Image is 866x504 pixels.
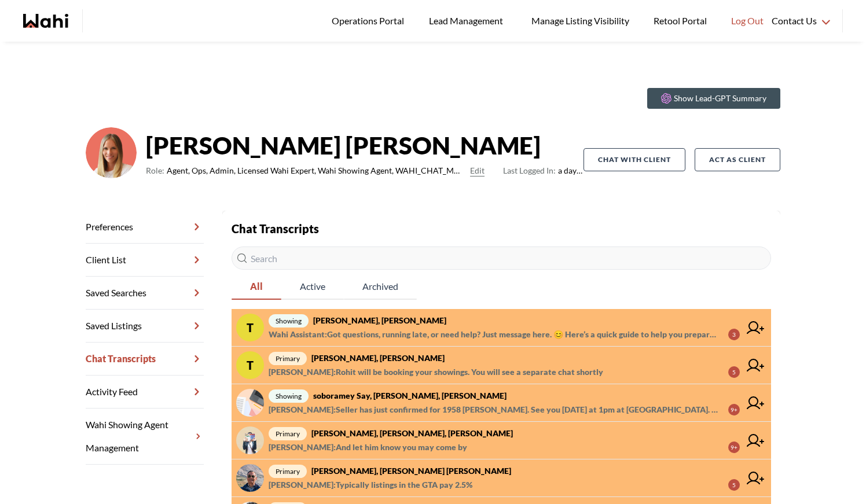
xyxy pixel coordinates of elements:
span: Wahi Assistant : Got questions, running late, or need help? Just message here. 😊 Here’s a quick g... [269,328,719,341]
span: [PERSON_NAME] : Typically listings in the GTA pay 2.5% [269,478,472,492]
a: Activity Feed [86,376,204,409]
p: Show Lead-GPT Summary [674,93,766,104]
a: primary[PERSON_NAME], [PERSON_NAME] [PERSON_NAME][PERSON_NAME]:Typically listings in the GTA pay ... [232,459,771,497]
strong: [PERSON_NAME], [PERSON_NAME] [311,353,445,363]
button: Archived [344,274,417,300]
div: 3 [728,329,740,340]
a: Wahi homepage [23,14,68,28]
span: [PERSON_NAME] : Rohit will be booking your showings. You will see a separate chat shortly [269,365,603,379]
span: Role: [146,164,164,178]
span: Log Out [731,13,764,28]
span: [PERSON_NAME] : Seller has just confirmed for 1958 [PERSON_NAME]. See you [DATE] at 1pm at [GEOGR... [269,403,719,417]
div: 9+ [728,404,740,415]
span: showing [269,389,309,403]
span: Last Logged In: [503,165,556,175]
div: T [236,351,264,379]
a: showingsoboramey say, [PERSON_NAME], [PERSON_NAME][PERSON_NAME]:Seller has just confirmed for 195... [232,384,771,422]
button: Chat with client [584,148,685,171]
span: Manage Listing Visibility [528,13,633,28]
div: 5 [728,479,740,491]
strong: soboramey say, [PERSON_NAME], [PERSON_NAME] [313,391,507,400]
strong: [PERSON_NAME] [PERSON_NAME] [146,128,584,163]
a: Tshowing[PERSON_NAME], [PERSON_NAME]Wahi Assistant:Got questions, running late, or need help? Jus... [232,309,771,347]
input: Search [232,247,771,270]
img: chat avatar [236,464,264,492]
img: 0f07b375cde2b3f9.png [86,127,137,178]
span: All [232,274,281,299]
span: Retool Portal [654,13,710,28]
span: showing [269,314,309,328]
a: Wahi Showing Agent Management [86,409,204,465]
strong: [PERSON_NAME], [PERSON_NAME], [PERSON_NAME] [311,428,513,438]
button: All [232,274,281,300]
span: Lead Management [429,13,507,28]
img: chat avatar [236,389,264,417]
a: Saved Listings [86,310,204,343]
div: 5 [728,366,740,378]
div: T [236,314,264,341]
span: primary [269,465,307,478]
a: Tprimary[PERSON_NAME], [PERSON_NAME][PERSON_NAME]:Rohit will be booking your showings. You will s... [232,347,771,384]
span: Archived [344,274,417,299]
span: [PERSON_NAME] : And let him know you may come by [269,440,467,454]
a: Client List [86,244,204,277]
button: Edit [470,164,485,178]
span: Active [281,274,344,299]
div: 9+ [728,442,740,453]
span: a day ago [503,164,584,178]
button: Act as Client [695,148,780,171]
strong: [PERSON_NAME], [PERSON_NAME] [PERSON_NAME] [311,466,511,476]
span: primary [269,352,307,365]
span: Agent, Ops, Admin, Licensed Wahi Expert, Wahi Showing Agent, WAHI_CHAT_MODERATOR [167,164,465,178]
strong: [PERSON_NAME], [PERSON_NAME] [313,315,446,325]
a: primary[PERSON_NAME], [PERSON_NAME], [PERSON_NAME][PERSON_NAME]:And let him know you may come by9+ [232,422,771,459]
img: chat avatar [236,426,264,454]
span: primary [269,427,307,440]
button: Show Lead-GPT Summary [647,88,780,109]
a: Chat Transcripts [86,343,204,376]
strong: Chat Transcripts [232,222,319,236]
span: Operations Portal [332,13,408,28]
a: Preferences [86,211,204,244]
button: Active [281,274,344,300]
a: Saved Searches [86,277,204,310]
